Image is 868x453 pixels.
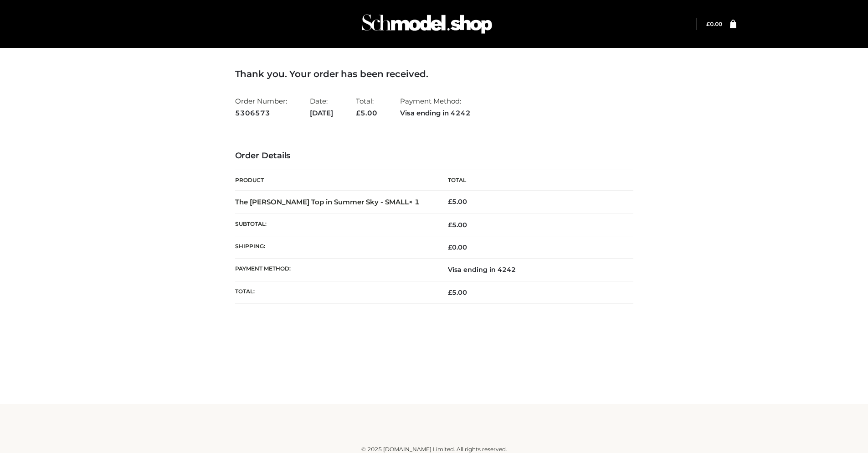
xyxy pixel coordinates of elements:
[448,198,452,206] span: £
[235,151,633,161] h3: Order Details
[310,93,333,121] li: Date:
[235,68,633,79] h3: Thank you. Your order has been received.
[356,93,377,121] li: Total:
[356,109,377,117] span: 5.00
[448,243,467,251] bdi: 0.00
[409,198,420,206] strong: × 1
[448,288,467,297] span: 5.00
[434,170,633,191] th: Total
[706,21,710,27] span: £
[356,109,360,117] span: £
[310,107,333,119] strong: [DATE]
[235,236,434,259] th: Shipping:
[400,93,471,121] li: Payment Method:
[235,198,420,206] strong: The [PERSON_NAME] Top in Summer Sky - SMALL
[235,93,287,121] li: Order Number:
[235,281,434,303] th: Total:
[235,107,287,119] strong: 5306573
[448,221,467,229] span: 5.00
[235,213,434,236] th: Subtotal:
[706,21,722,27] a: £0.00
[448,243,452,251] span: £
[434,259,633,281] td: Visa ending in 4242
[706,21,722,27] bdi: 0.00
[235,170,434,191] th: Product
[359,6,495,42] img: Schmodel Admin 964
[235,259,434,281] th: Payment method:
[448,221,452,229] span: £
[400,107,471,119] strong: Visa ending in 4242
[448,198,467,206] bdi: 5.00
[448,288,452,297] span: £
